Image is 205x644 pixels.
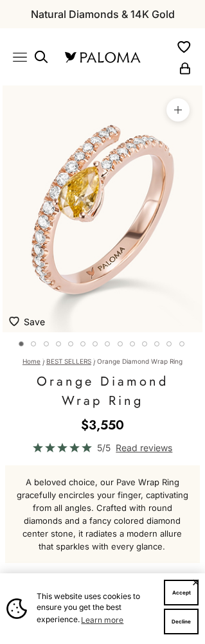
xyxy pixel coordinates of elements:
button: Save [9,314,45,329]
img: wishlist [9,314,24,326]
span: Orange Diamond Wrap Ring [97,357,183,365]
span: 5/5 [97,440,111,455]
a: Home [22,357,40,365]
a: BEST SELLERS [46,357,91,365]
button: Accept [164,580,199,605]
a: 5/5 Read reviews [15,440,190,455]
img: Cookie banner [6,598,27,619]
button: Decline [164,609,199,634]
nav: Primary navigation [13,49,49,65]
h1: Orange Diamond Wrap Ring [15,372,190,411]
button: Close [192,578,200,586]
nav: breadcrumbs [15,358,190,366]
a: Learn more [80,613,125,627]
img: #RoseGold [3,85,202,333]
span: This website uses cookies to ensure you get the best experience. [37,591,154,627]
div: A beloved choice, our Pave Wrap Ring gracefully encircles your finger, captivating from all angle... [5,465,201,563]
p: Natural Diamonds & 14K Gold [31,6,175,22]
div: Item 1 of 18 [3,85,202,333]
nav: Secondary navigation [156,39,192,75]
sale-price: $3,550 [81,416,124,435]
span: Read reviews [116,440,172,455]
